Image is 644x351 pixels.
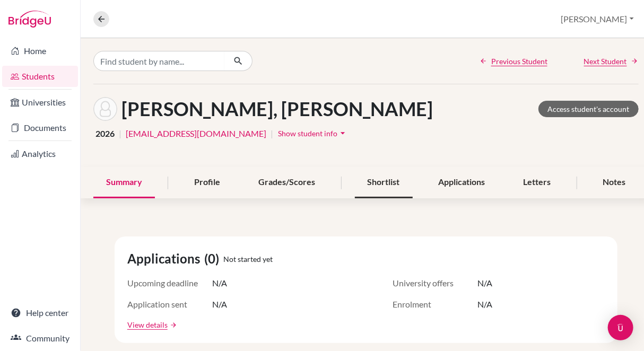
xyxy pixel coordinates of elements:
a: Access student's account [538,101,639,117]
span: N/A [477,277,492,289]
a: Universities [2,92,78,113]
input: Find student by name... [93,51,225,71]
div: Letters [511,167,564,198]
div: Summary [93,167,155,198]
span: University offers [393,277,477,289]
span: 2026 [95,127,115,140]
span: Upcoming deadline [127,277,212,289]
span: | [271,127,273,140]
span: (0) [204,249,223,268]
div: Grades/Scores [246,167,328,198]
a: Community [2,328,78,349]
div: Applications [425,167,498,198]
button: [PERSON_NAME] [556,9,639,29]
a: arrow_forward [168,321,177,329]
a: Documents [2,117,78,138]
a: Home [2,40,78,62]
span: N/A [477,298,492,311]
a: View details [127,319,168,330]
a: Previous Student [480,56,547,67]
div: Shortlist [355,167,413,198]
h1: [PERSON_NAME], [PERSON_NAME] [121,98,433,120]
div: Open Intercom Messenger [608,315,633,340]
span: Application sent [127,298,212,311]
span: | [119,127,121,140]
div: Notes [590,167,639,198]
a: [EMAIL_ADDRESS][DOMAIN_NAME] [126,127,266,140]
div: Profile [181,167,233,198]
a: Help center [2,302,78,323]
span: Applications [127,249,204,268]
a: Next Student [584,56,639,67]
a: Analytics [2,143,78,164]
button: Show student infoarrow_drop_down [277,125,349,142]
img: Bridge-U [8,11,51,28]
span: Show student info [278,129,337,138]
a: Students [2,66,78,87]
span: N/A [212,277,227,289]
span: Enrolment [393,298,477,311]
img: ChuQi Wang's avatar [93,97,117,121]
span: Not started yet [223,253,273,265]
span: Previous Student [491,56,547,67]
i: arrow_drop_down [337,128,348,138]
span: N/A [212,298,227,311]
span: Next Student [584,56,627,67]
